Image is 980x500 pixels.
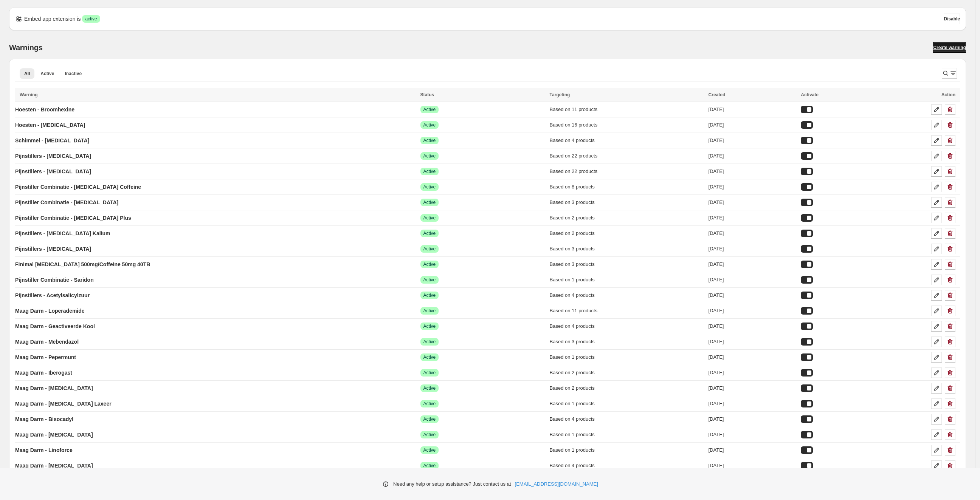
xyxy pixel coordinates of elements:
[15,336,79,348] a: Maag Darm - Mebendazol
[9,43,43,52] h2: Warnings
[15,103,74,116] a: Hoesten - Broomhexine
[933,45,966,51] span: Create warning
[709,214,797,222] div: [DATE]
[15,183,141,191] p: Pijnstiller Combinatie - [MEDICAL_DATA] Coffeine
[709,338,797,346] div: [DATE]
[20,92,38,97] span: Warning
[709,106,797,113] div: [DATE]
[15,261,150,268] p: Finimal [MEDICAL_DATA] 500mg/Coffeine 50mg 40TB
[709,183,797,191] div: [DATE]
[709,92,726,97] span: Created
[550,168,704,175] div: Based on 22 products
[15,119,85,131] a: Hoesten - [MEDICAL_DATA]
[709,323,797,330] div: [DATE]
[15,338,79,346] p: Maag Darm - Mebendazol
[709,384,797,392] div: [DATE]
[550,183,704,191] div: Based on 8 products
[944,14,960,24] button: Disable
[423,401,436,407] span: Active
[933,42,966,53] a: Create warning
[709,307,797,315] div: [DATE]
[423,432,436,438] span: Active
[709,369,797,377] div: [DATE]
[423,292,436,298] span: Active
[423,168,436,174] span: Active
[942,68,957,79] button: Search and filter results
[550,230,704,237] div: Based on 2 products
[85,16,97,22] span: active
[15,165,91,177] a: Pijnstillers - [MEDICAL_DATA]
[420,92,434,97] span: Status
[15,289,90,301] a: Pijnstillers - Acetylsalicylzuur
[15,323,95,330] p: Maag Darm - Geactiveerde Kool
[24,71,30,77] span: All
[15,245,91,253] p: Pijnstillers - [MEDICAL_DATA]
[709,292,797,299] div: [DATE]
[423,153,436,159] span: Active
[550,446,704,454] div: Based on 1 products
[15,444,73,456] a: Maag Darm - Linoforce
[15,274,94,286] a: Pijnstiller Combinatie - Saridon
[550,292,704,299] div: Based on 4 products
[15,413,73,425] a: Maag Darm - Bisocadyl
[423,416,436,422] span: Active
[550,307,704,315] div: Based on 11 products
[15,150,91,162] a: Pijnstillers - [MEDICAL_DATA]
[15,214,131,222] p: Pijnstiller Combinatie - [MEDICAL_DATA] Plus
[550,323,704,330] div: Based on 4 products
[423,354,436,360] span: Active
[15,384,93,392] p: Maag Darm - [MEDICAL_DATA]
[15,276,94,284] p: Pijnstiller Combinatie - Saridon
[941,92,955,97] span: Action
[709,431,797,438] div: [DATE]
[709,353,797,361] div: [DATE]
[423,370,436,376] span: Active
[515,480,598,488] a: [EMAIL_ADDRESS][DOMAIN_NAME]
[15,106,74,113] p: Hoesten - Broomhexine
[15,429,93,441] a: Maag Darm - [MEDICAL_DATA]
[423,230,436,236] span: Active
[15,134,89,147] a: Schimmel - [MEDICAL_DATA]
[423,339,436,345] span: Active
[550,106,704,113] div: Based on 11 products
[15,292,90,299] p: Pijnstillers - Acetylsalicylzuur
[15,243,91,255] a: Pijnstillers - [MEDICAL_DATA]
[423,323,436,329] span: Active
[15,369,72,377] p: Maag Darm - Iberogast
[40,71,54,77] span: Active
[15,382,93,394] a: Maag Darm - [MEDICAL_DATA]
[15,415,73,423] p: Maag Darm - Bisocadyl
[550,245,704,253] div: Based on 3 products
[801,92,819,97] span: Activate
[15,196,118,208] a: Pijnstiller Combinatie - [MEDICAL_DATA]
[423,137,436,144] span: Active
[550,462,704,469] div: Based on 4 products
[550,92,570,97] span: Targeting
[15,307,85,315] p: Maag Darm - Loperademide
[15,230,110,237] p: Pijnstillers - [MEDICAL_DATA] Kalium
[15,121,85,129] p: Hoesten - [MEDICAL_DATA]
[550,276,704,284] div: Based on 1 products
[550,338,704,346] div: Based on 3 products
[15,462,93,469] p: Maag Darm - [MEDICAL_DATA]
[550,152,704,160] div: Based on 22 products
[15,351,76,363] a: Maag Darm - Pepermunt
[15,258,150,270] a: Finimal [MEDICAL_DATA] 500mg/Coffeine 50mg 40TB
[709,415,797,423] div: [DATE]
[709,121,797,129] div: [DATE]
[15,152,91,160] p: Pijnstillers - [MEDICAL_DATA]
[423,308,436,314] span: Active
[550,415,704,423] div: Based on 4 products
[709,462,797,469] div: [DATE]
[709,276,797,284] div: [DATE]
[423,261,436,267] span: Active
[709,168,797,175] div: [DATE]
[944,16,960,22] span: Disable
[423,184,436,190] span: Active
[15,460,93,472] a: Maag Darm - [MEDICAL_DATA]
[65,71,82,77] span: Inactive
[15,137,89,144] p: Schimmel - [MEDICAL_DATA]
[15,199,118,206] p: Pijnstiller Combinatie - [MEDICAL_DATA]
[423,122,436,128] span: Active
[423,463,436,469] span: Active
